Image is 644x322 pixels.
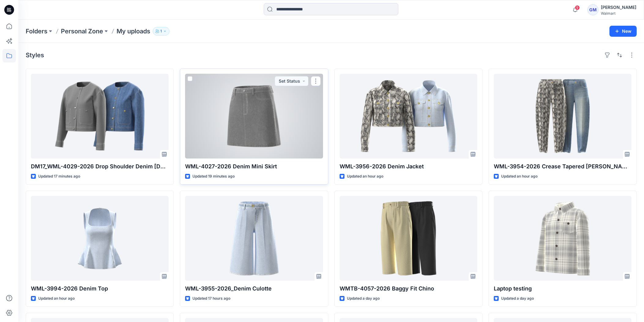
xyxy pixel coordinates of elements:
a: Personal Zone [61,27,103,36]
p: Updated 17 minutes ago [38,173,80,180]
a: DM17_WML-4029-2026 Drop Shoulder Denim Lady Jacket [31,74,169,159]
div: [PERSON_NAME] [601,4,636,11]
p: WML-4027-2026 Denim Mini Skirt [185,162,323,171]
p: WML-3955-2026_Denim Culotte [185,284,323,293]
p: WMTB-4057-2026 Baggy Fit Chino [340,284,477,293]
button: New [609,26,637,37]
a: WML-3954-2026 Crease Tapered Jean [494,74,631,159]
a: WML-4027-2026 Denim Mini Skirt [185,74,323,159]
a: WML-3955-2026_Denim Culotte [185,196,323,281]
p: Updated 19 minutes ago [192,173,235,180]
div: GM [587,4,598,15]
h4: Styles [26,51,44,59]
p: 1 [160,28,162,35]
a: Laptop testing [494,196,631,281]
button: 1 [153,27,169,36]
div: Walmart [601,11,636,16]
p: DM17_WML-4029-2026 Drop Shoulder Denim [DEMOGRAPHIC_DATA] Jacket [31,162,169,171]
p: WML-3994-2026 Denim Top [31,284,169,293]
p: Updated a day ago [347,295,380,302]
a: WMTB-4057-2026 Baggy Fit Chino [340,196,477,281]
a: WML-3994-2026 Denim Top [31,196,169,281]
p: Updated an hour ago [38,295,75,302]
p: Laptop testing [494,284,631,293]
p: Updated an hour ago [347,173,383,180]
a: Folders [26,27,47,36]
p: My uploads [117,27,150,36]
p: Updated 17 hours ago [192,295,230,302]
p: WML-3956-2026 Denim Jacket [340,162,477,171]
span: 9 [575,5,580,10]
p: Updated a day ago [501,295,534,302]
p: WML-3954-2026 Crease Tapered [PERSON_NAME] [494,162,631,171]
p: Updated an hour ago [501,173,538,180]
a: WML-3956-2026 Denim Jacket [340,74,477,159]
